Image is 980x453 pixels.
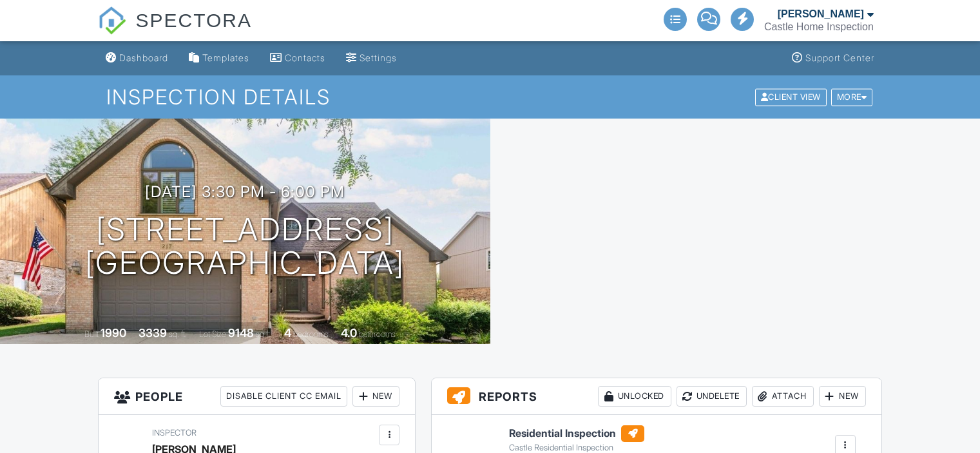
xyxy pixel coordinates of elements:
a: Settings [341,46,402,70]
div: Attach [752,386,814,407]
h3: Reports [432,378,881,415]
div: More [831,88,873,106]
span: Lot Size [199,329,226,339]
h3: People [99,378,415,415]
h3: [DATE] 3:30 pm - 6:00 pm [145,183,345,200]
a: Support Center [787,46,879,70]
div: New [819,386,866,407]
div: Contacts [285,52,325,63]
div: Dashboard [119,52,168,63]
div: 4.0 [341,326,357,340]
div: Castle Home Inspection [764,21,874,34]
span: sq.ft. [256,329,272,339]
span: SPECTORA [136,6,253,34]
span: Built [84,329,99,339]
div: Disable Client CC Email [220,386,347,407]
h1: Inspection Details [106,86,874,108]
div: Unlocked [598,386,671,407]
div: 3339 [139,326,167,340]
div: New [352,386,399,407]
a: Client View [754,92,830,101]
div: 1990 [101,326,126,340]
span: bedrooms [293,329,329,339]
a: SPECTORA [98,19,252,43]
span: Inspector [152,428,197,438]
span: bathrooms [359,329,396,339]
img: The Best Home Inspection Software - Spectora [98,6,126,35]
div: Client View [755,88,827,106]
span: sq. ft. [169,329,187,339]
div: [PERSON_NAME] [778,8,864,21]
div: Support Center [805,52,874,63]
a: Templates [184,46,255,70]
a: Dashboard [101,46,173,70]
h1: [STREET_ADDRESS] [GEOGRAPHIC_DATA] [85,213,405,281]
div: 4 [284,326,291,340]
div: Templates [202,52,249,63]
div: Settings [360,52,397,63]
div: Undelete [677,386,747,407]
h6: Residential Inspection [509,425,644,442]
div: Castle Residential Inspection [509,443,644,453]
div: 9148 [228,326,254,340]
a: Contacts [265,46,331,70]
